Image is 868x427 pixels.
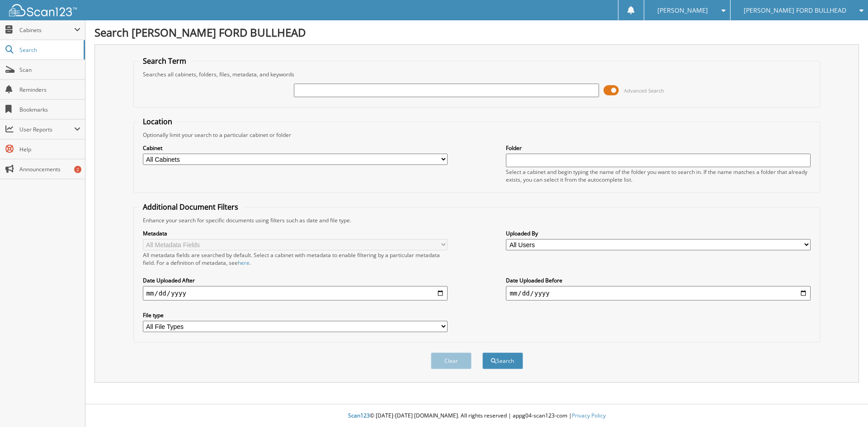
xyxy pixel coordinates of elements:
[74,166,81,173] div: 2
[9,4,77,16] img: scan123-logo-white.svg
[19,106,80,113] span: Bookmarks
[143,144,448,152] label: Cabinet
[143,286,448,300] input: start
[19,86,80,94] span: Reminders
[138,216,816,224] div: Enhance your search for specific documents using filters such as date and file type.
[506,277,811,284] label: Date Uploaded Before
[238,259,250,267] a: here
[143,251,448,267] div: All metadata fields are searched by default. Select a cabinet with metadata to enable filtering b...
[138,202,243,212] legend: Additional Document Filters
[138,117,177,127] legend: Location
[624,87,664,94] span: Advanced Search
[19,126,74,133] span: User Reports
[506,286,811,300] input: end
[143,311,448,319] label: File type
[572,412,606,419] a: Privacy Policy
[85,405,868,427] div: © [DATE]-[DATE] [DOMAIN_NAME]. All rights reserved | appg04-scan123-com |
[138,131,816,139] div: Optionally limit your search to a particular cabinet or folder
[138,70,816,78] div: Searches all cabinets, folders, files, metadata, and keywords
[94,25,859,40] h1: Search [PERSON_NAME] FORD BULLHEAD
[348,412,370,419] span: Scan123
[744,8,846,13] span: [PERSON_NAME] FORD BULLHEAD
[506,230,811,237] label: Uploaded By
[19,66,80,74] span: Scan
[431,352,472,369] button: Clear
[19,26,74,34] span: Cabinets
[506,144,811,152] label: Folder
[19,145,80,153] span: Help
[482,352,523,369] button: Search
[143,277,448,284] label: Date Uploaded After
[138,56,191,66] legend: Search Term
[657,8,708,13] span: [PERSON_NAME]
[19,165,80,173] span: Announcements
[506,168,811,183] div: Select a cabinet and begin typing the name of the folder you want to search in. If the name match...
[143,230,448,237] label: Metadata
[19,46,79,54] span: Search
